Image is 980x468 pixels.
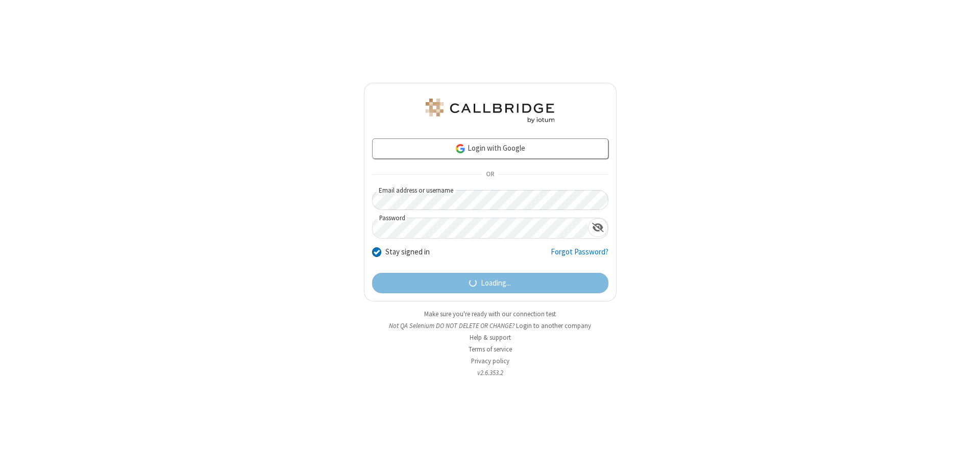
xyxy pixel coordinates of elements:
img: QA Selenium DO NOT DELETE OR CHANGE [424,99,556,123]
a: Privacy policy [471,357,509,365]
span: OR [482,168,498,182]
a: Terms of service [469,345,512,354]
div: Show password [588,218,608,237]
button: Login to another company [516,321,591,331]
li: Not QA Selenium DO NOT DELETE OR CHANGE? [364,321,617,331]
span: Loading... [481,277,511,289]
button: Loading... [372,273,608,293]
iframe: Chat [954,441,972,461]
a: Help & support [470,333,511,342]
label: Stay signed in [385,246,430,258]
li: v2.6.353.2 [364,368,617,378]
a: Make sure you're ready with our connection test [424,310,556,318]
a: Forgot Password? [551,246,608,266]
input: Email address or username [372,190,608,210]
a: Login with Google [372,138,608,159]
img: google-icon.png [455,143,466,154]
input: Password [373,218,588,238]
